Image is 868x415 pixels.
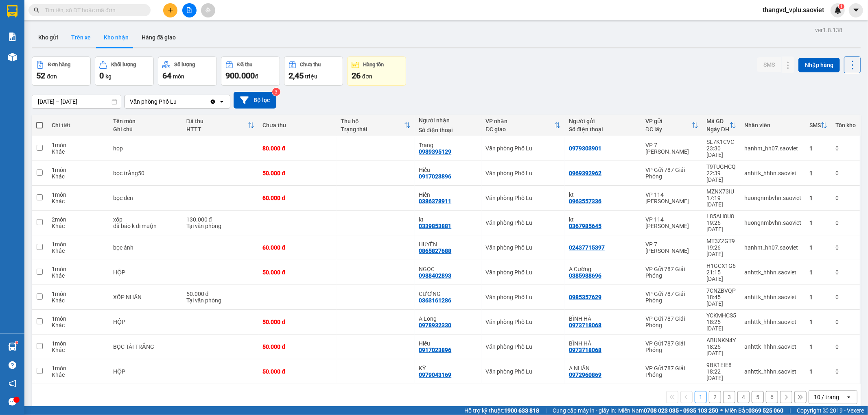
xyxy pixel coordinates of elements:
div: 0969392962 [569,170,601,176]
div: ĐC giao [486,126,555,133]
div: 17:19 [DATE] [706,195,736,208]
img: warehouse-icon [8,343,17,351]
div: VP 7 [PERSON_NAME] [645,142,698,155]
div: Văn phòng Phố Lu [486,195,561,201]
div: HUYỀN [419,241,477,248]
img: icon-new-feature [834,7,842,14]
span: copyright [823,408,829,413]
div: 0 [835,319,856,325]
div: 0865827688 [419,248,451,254]
span: triệu [305,73,317,80]
button: Bộ lọc [234,92,276,109]
div: A NHÂN [569,365,637,372]
div: 18:25 [DATE] [706,319,736,332]
button: 1 [695,391,707,403]
div: 0386378911 [419,198,451,204]
div: VP Gửi 787 Giải Phóng [645,167,698,180]
div: Khác [52,272,105,279]
div: 19:26 [DATE] [706,244,736,257]
div: 50.000 đ [262,368,332,375]
svg: Clear value [210,98,216,105]
div: Trang [419,142,477,148]
img: logo-vxr [7,5,17,17]
span: | [545,406,547,415]
button: Đơn hàng52đơn [32,56,91,86]
sup: 3 [272,88,280,96]
div: 0972960869 [569,372,601,378]
strong: 0369 525 060 [748,407,783,414]
div: bọc ảnh [113,244,178,251]
div: 50.000 đ [186,291,255,297]
input: Selected Văn phòng Phố Lu. [177,98,178,106]
div: H1GCX1G6 [706,263,736,269]
div: VP Gửi 787 Giải Phóng [645,291,698,304]
div: 60.000 đ [262,195,332,201]
div: Hiền [419,191,477,198]
div: anhttk_hhhn.saoviet [744,319,801,325]
div: anhttk_hhhn.saoviet [744,269,801,276]
div: Chưa thu [300,62,321,67]
div: Văn phòng Phố Lu [486,294,561,300]
div: Khác [52,223,105,229]
div: BỌC TẢI TRẮNG [113,343,178,350]
div: Văn phòng Phố Lu [486,219,561,226]
div: anhttk_hhhn.saoviet [744,294,801,300]
div: Khác [52,297,105,304]
div: 22:39 [DATE] [706,170,736,183]
div: 0979043169 [419,372,451,378]
div: Số lượng [174,62,195,67]
div: 1 [809,195,827,201]
div: VP 114 [PERSON_NAME] [645,216,698,229]
div: 0917023896 [419,173,451,180]
svg: open [846,394,852,400]
div: 0367985645 [569,223,601,229]
div: 1 món [52,315,105,322]
div: Nhân viên [744,122,801,128]
div: Khác [52,198,105,204]
div: BÌNH HÀ [569,315,637,322]
div: 1 món [52,266,105,272]
div: 0 [835,343,856,350]
div: 60.000 đ [262,244,332,251]
button: Kho nhận [97,28,135,47]
div: 1 món [52,340,105,347]
div: VP Gửi 787 Giải Phóng [645,365,698,378]
div: 1 [809,319,827,325]
button: 3 [723,391,735,403]
span: kg [105,73,112,80]
span: ⚪️ [720,409,723,412]
div: 1 món [52,365,105,372]
div: XỐP NHÃN [113,294,178,300]
img: solution-icon [8,33,17,41]
div: 1 [809,368,827,375]
span: 0 [99,71,104,80]
div: 1 [809,343,827,350]
div: Tên món [113,118,178,124]
div: 0988402893 [419,272,451,279]
button: 4 [737,391,750,403]
div: 1 món [52,291,105,297]
span: 26 [352,71,361,80]
input: Tìm tên, số ĐT hoặc mã đơn [45,6,141,15]
div: SL7K1CVC [706,139,736,145]
span: message [9,398,16,406]
button: aim [201,3,215,17]
div: 1 món [52,191,105,198]
div: Người gửi [569,118,637,124]
button: Hàng tồn26đơn [347,56,406,86]
div: 0973718068 [569,347,601,353]
div: kt [569,216,637,223]
div: Văn phòng Phố Lu [486,145,561,152]
div: ABUNKN4Y [706,337,736,343]
span: thangvd_vplu.saoviet [756,5,831,15]
div: anhttk_hhhn.saoviet [744,343,801,350]
div: Văn phòng Phố Lu [486,170,561,176]
div: Khối lượng [111,62,136,67]
div: đã báo k đi muộn [113,223,178,229]
img: warehouse-icon [8,53,17,61]
div: Văn phòng Phố Lu [130,98,177,106]
div: Văn phòng Phố Lu [486,368,561,375]
div: hanhnt_hh07.saoviet [744,244,801,251]
th: Toggle SortBy [805,115,831,136]
button: plus [163,3,177,17]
